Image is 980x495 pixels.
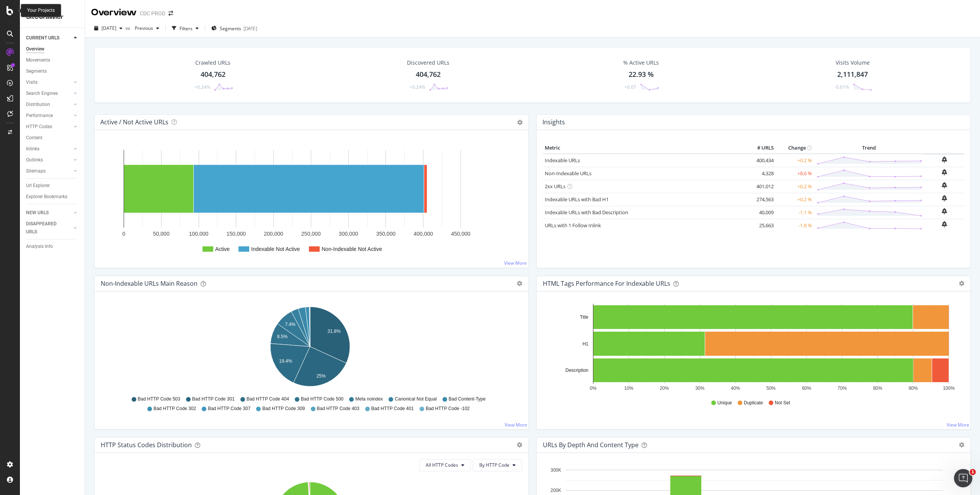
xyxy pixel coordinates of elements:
[959,442,964,448] div: gear
[26,56,79,64] a: Movements
[545,157,580,164] a: Indexable URLs
[542,117,565,127] h4: Insights
[545,196,609,203] a: Indexable URLs with Bad H1
[26,78,72,86] a: Visits
[550,467,561,473] text: 300K
[355,396,383,402] span: Meta noindex
[479,462,510,468] span: By HTTP Code
[629,70,654,80] div: 22.93 %
[565,368,588,373] text: Description
[26,78,38,86] div: Visits
[26,34,59,42] div: CURRENT URLS
[745,142,776,154] th: # URLS
[26,112,53,120] div: Performance
[189,231,209,237] text: 100,000
[101,142,522,262] svg: A chart.
[731,386,740,391] text: 40%
[745,193,776,206] td: 274,563
[227,231,246,237] text: 150,000
[623,59,659,67] div: % Active URLs
[201,70,225,80] div: 404,762
[26,67,47,75] div: Segments
[26,145,72,153] a: Inlinks
[262,405,305,412] span: Bad HTTP Code 309
[138,396,180,402] span: Bad HTTP Code 503
[322,246,382,252] text: Non-Indexable Not Active
[26,123,72,131] a: HTTP Codes
[91,6,137,19] div: Overview
[153,231,170,237] text: 50,000
[26,182,79,190] a: Url Explorer
[26,220,65,236] div: DISAPPEARED URLS
[583,341,589,347] text: H1
[26,45,44,53] div: Overview
[279,358,292,364] text: 19.4%
[413,231,433,237] text: 400,000
[376,231,396,237] text: 350,000
[942,221,947,227] div: bell-plus
[745,180,776,193] td: 401,012
[837,70,868,80] div: 2,111,847
[550,488,561,493] text: 200K
[285,322,296,327] text: 7.4%
[154,405,196,412] span: Bad HTTP Code 302
[451,231,470,237] text: 450,000
[26,243,53,251] div: Analysis Info
[301,396,343,402] span: Bad HTTP Code 500
[215,246,230,252] text: Active
[91,22,126,34] button: [DATE]
[26,156,72,164] a: Outlinks
[776,180,814,193] td: +0.2 %
[766,386,776,391] text: 50%
[26,193,79,201] a: Explorer Bookmarks
[543,142,745,154] th: Metric
[101,280,198,287] div: Non-Indexable URLs Main Reason
[220,25,241,32] span: Segments
[745,154,776,167] td: 400,434
[101,25,116,31] span: 2025 Sep. 12th
[776,206,814,219] td: -1.1 %
[101,304,519,392] svg: A chart.
[208,405,250,412] span: Bad HTTP Code 307
[395,396,436,402] span: Canonical Not Equal
[126,25,132,31] span: vs
[419,459,471,471] button: All HTTP Codes
[942,156,947,163] div: bell-plus
[26,101,72,109] a: Distribution
[545,170,591,177] a: Non-Indexable URLs
[26,156,43,164] div: Outlinks
[169,22,202,34] button: Filters
[543,304,962,392] div: A chart.
[776,219,814,232] td: -1.8 %
[247,396,289,402] span: Bad HTTP Code 404
[26,209,72,217] a: NEW URLS
[132,25,153,31] span: Previous
[26,193,67,201] div: Explorer Bookmarks
[959,281,964,286] div: gear
[426,405,470,412] span: Bad HTTP Code -102
[545,209,628,216] a: Indexable URLs with Bad Description
[194,84,210,90] div: +0.24%
[328,329,341,334] text: 31.8%
[101,441,192,449] div: HTTP Status Codes Distribution
[580,314,589,320] text: Title
[180,25,193,32] div: Filters
[776,154,814,167] td: +0.2 %
[717,400,732,406] span: Unique
[27,7,55,14] div: Your Projects
[26,67,79,75] a: Segments
[909,386,918,391] text: 90%
[947,422,969,428] a: View More
[776,142,814,154] th: Change
[942,208,947,214] div: bell-plus
[517,442,522,448] div: gear
[517,120,523,125] i: Options
[545,183,565,190] a: 2xx URLs
[416,70,441,80] div: 404,762
[251,246,300,252] text: Indexable Not Active
[277,334,288,339] text: 8.5%
[744,400,763,406] span: Duplicate
[317,405,359,412] span: Bad HTTP Code 403
[970,469,976,475] span: 1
